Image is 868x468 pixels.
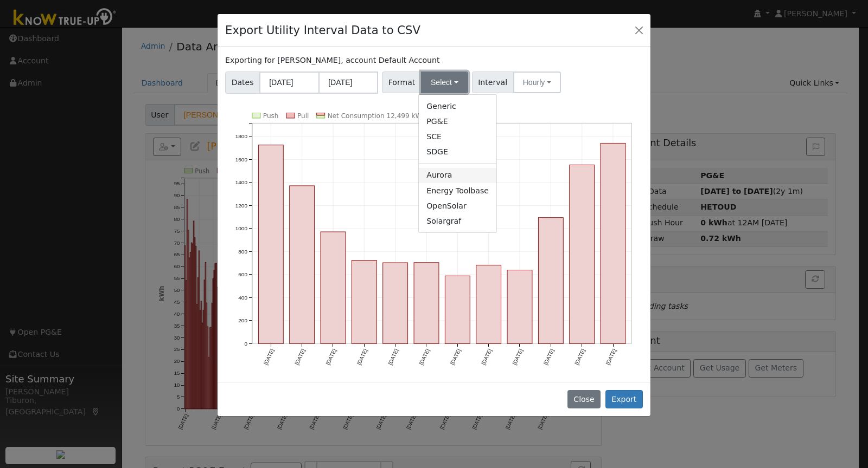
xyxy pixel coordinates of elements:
[605,348,617,366] text: [DATE]
[225,55,439,66] label: Exporting for [PERSON_NAME], account Default Account
[567,390,601,408] button: Close
[382,71,422,93] span: Format
[235,225,248,231] text: 1000
[419,198,496,213] a: OpenSolar
[387,348,400,366] text: [DATE]
[328,112,426,120] text: Net Consumption 12,499 kWh
[238,295,247,301] text: 400
[631,22,647,37] button: Close
[574,348,586,366] text: [DATE]
[605,390,643,408] button: Export
[235,202,248,208] text: 1200
[235,133,248,139] text: 1800
[235,156,248,162] text: 1600
[472,71,514,93] span: Interval
[225,22,420,39] h4: Export Utility Interval Data to CSV
[414,263,439,344] rect: onclick=""
[238,317,247,323] text: 200
[476,265,501,343] rect: onclick=""
[290,186,315,344] rect: onclick=""
[383,263,408,343] rect: onclick=""
[542,348,555,366] text: [DATE]
[481,348,493,366] text: [DATE]
[263,112,279,120] text: Push
[258,145,283,343] rect: onclick=""
[419,168,496,183] a: Aurora
[513,71,561,93] button: Hourly
[419,99,496,114] a: Generic
[263,348,275,366] text: [DATE]
[419,145,496,160] a: SDGE
[419,213,496,229] a: Solargraf
[325,348,337,366] text: [DATE]
[238,249,247,255] text: 800
[445,276,470,343] rect: onclick=""
[356,348,368,366] text: [DATE]
[244,341,247,347] text: 0
[419,183,496,198] a: Energy Toolbase
[294,348,307,366] text: [DATE]
[421,71,468,93] button: Select
[235,179,248,185] text: 1400
[419,129,496,145] a: SCE
[419,114,496,129] a: PG&E
[321,232,346,344] rect: onclick=""
[449,348,462,366] text: [DATE]
[225,71,260,94] span: Dates
[418,348,431,366] text: [DATE]
[512,348,524,366] text: [DATE]
[352,261,377,344] rect: onclick=""
[601,143,626,343] rect: onclick=""
[238,271,247,277] text: 600
[539,218,564,344] rect: onclick=""
[507,270,532,343] rect: onclick=""
[570,165,595,343] rect: onclick=""
[297,112,309,120] text: Pull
